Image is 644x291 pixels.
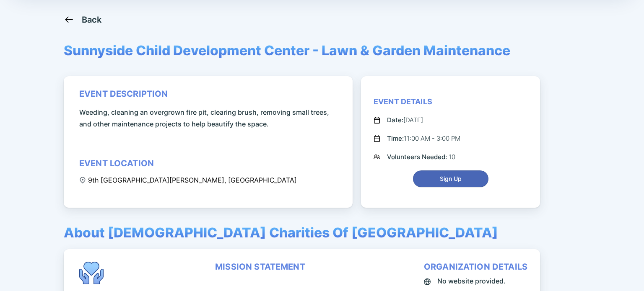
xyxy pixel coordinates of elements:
div: organization details [424,262,527,272]
div: 10 [387,152,455,162]
span: Volunteers Needed: [387,153,449,161]
button: Sign Up [413,170,488,187]
div: [DATE] [387,115,423,125]
span: About [DEMOGRAPHIC_DATA] Charities Of [GEOGRAPHIC_DATA] [64,224,498,241]
span: Time: [387,134,404,142]
div: event location [79,158,154,168]
span: Weeding, cleaning an overgrown fire pit, clearing brush, removing small trees, and other maintena... [79,106,340,130]
span: Sunnyside Child Development Center - Lawn & Garden Maintenance [64,42,510,59]
div: mission statement [215,262,305,272]
div: 11:00 AM - 3:00 PM [387,134,460,144]
div: Back [82,15,102,25]
span: Date: [387,116,403,124]
span: No website provided. [437,275,506,287]
span: Sign Up [440,175,462,183]
div: event description [79,89,168,99]
div: 9th [GEOGRAPHIC_DATA][PERSON_NAME], [GEOGRAPHIC_DATA] [79,176,297,184]
div: Event Details [374,97,432,107]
